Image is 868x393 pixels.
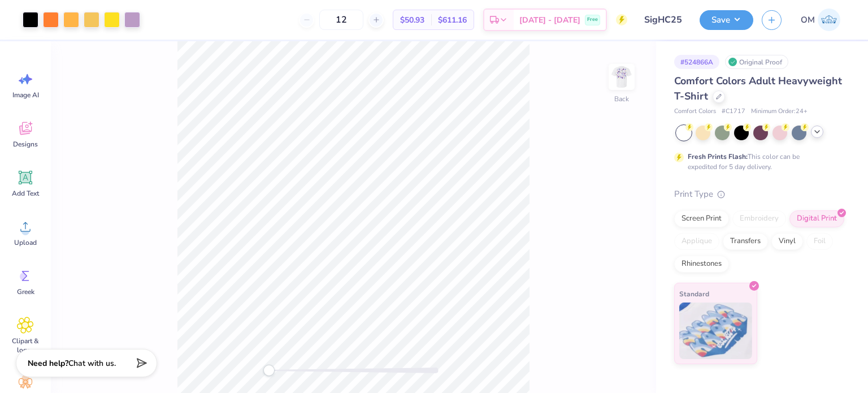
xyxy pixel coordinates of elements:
[732,210,786,227] div: Embroidery
[679,303,752,359] img: Standard
[674,107,716,116] span: Comfort Colors
[674,256,729,273] div: Rhinestones
[789,210,844,227] div: Digital Print
[722,107,745,116] span: # C1717
[319,10,363,30] input: – –
[751,107,808,116] span: Minimum Order: 24 +
[438,14,467,26] span: $611.16
[674,188,845,201] div: Print Type
[587,16,598,24] span: Free
[17,287,34,296] span: Greek
[610,66,633,88] img: Back
[400,14,424,26] span: $50.93
[801,14,815,27] span: OM
[636,8,691,31] input: Untitled Design
[806,233,833,250] div: Foil
[688,152,748,161] strong: Fresh Prints Flash:
[700,10,753,30] button: Save
[674,233,719,250] div: Applique
[818,8,840,31] img: Om Mehrotra
[674,210,729,227] div: Screen Print
[12,189,39,198] span: Add Text
[725,55,788,69] div: Original Proof
[7,336,44,355] span: Clipart & logos
[13,140,38,149] span: Designs
[14,238,37,247] span: Upload
[68,358,116,369] span: Chat with us.
[674,74,842,103] span: Comfort Colors Adult Heavyweight T-Shirt
[12,90,39,100] span: Image AI
[771,233,803,250] div: Vinyl
[723,233,768,250] div: Transfers
[28,358,68,369] strong: Need help?
[688,152,827,172] div: This color can be expedited for 5 day delivery.
[674,55,719,69] div: # 524866A
[519,14,580,26] span: [DATE] - [DATE]
[614,94,629,104] div: Back
[263,365,275,376] div: Accessibility label
[679,288,709,300] span: Standard
[796,8,845,31] a: OM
